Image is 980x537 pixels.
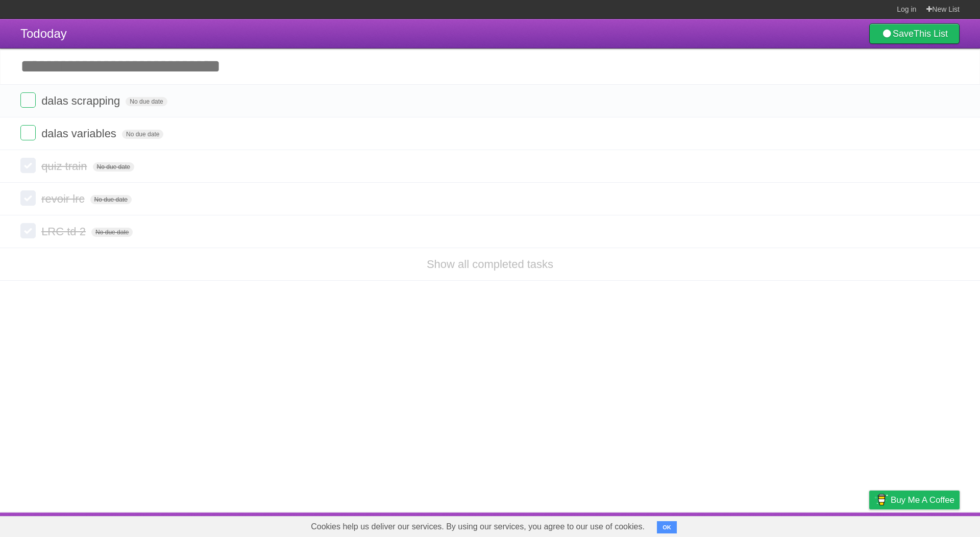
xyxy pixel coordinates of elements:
[41,160,89,173] span: quiz train
[657,521,677,533] button: OK
[891,491,954,509] span: Buy me a coffee
[301,517,655,537] span: Cookies help us deliver our services. By using our services, you agree to our use of cookies.
[20,125,36,140] label: Done
[914,29,948,39] b: This List
[869,23,960,44] a: SaveThis List
[874,491,888,508] img: Buy me a coffee
[122,130,163,139] span: No due date
[91,228,133,237] span: No due date
[20,190,36,206] label: Done
[767,515,808,534] a: Developers
[821,515,844,534] a: Terms
[41,225,88,238] span: LRC td 2
[20,158,36,173] label: Done
[90,195,132,204] span: No due date
[869,491,960,509] a: Buy me a coffee
[427,258,553,271] a: Show all completed tasks
[93,162,134,172] span: No due date
[733,515,755,534] a: About
[41,127,119,140] span: dalas variables
[41,192,87,205] span: revoir lrc
[895,515,960,534] a: Suggest a feature
[41,94,122,107] span: dalas scrapping
[20,92,36,108] label: Done
[126,97,167,106] span: No due date
[20,223,36,238] label: Done
[20,27,67,40] span: Tododay
[856,515,883,534] a: Privacy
